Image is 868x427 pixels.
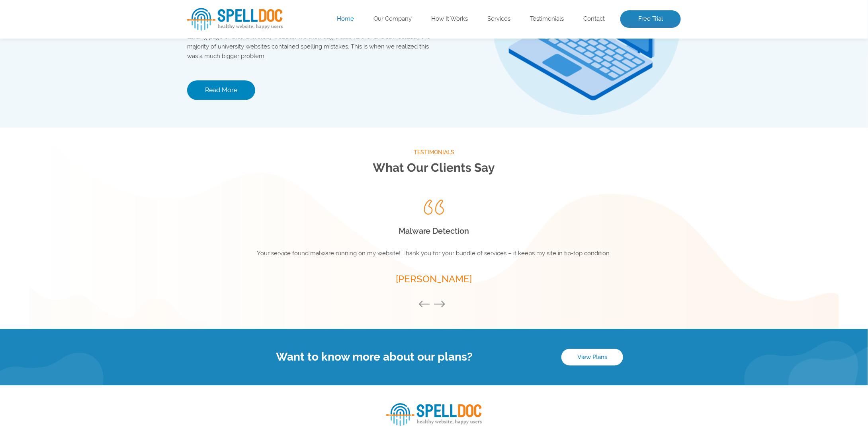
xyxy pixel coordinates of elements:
a: Contact [583,15,605,23]
button: Previous [418,300,434,309]
a: Read More [187,80,255,100]
a: Our Company [373,15,412,23]
a: Home [337,15,354,23]
a: How It Works [431,15,468,23]
p: This project started after one of our tribe discovered a spelling mistake on the main landing pag... [187,23,434,61]
a: View Plans [561,349,623,365]
a: Testimonials [530,15,564,23]
button: Next [434,300,450,309]
img: Free Webiste Analysis [346,87,522,97]
img: Free Website Analysis [370,68,498,187]
a: Free Trial [620,10,681,28]
i: average scan time is 2 minutes [382,55,486,64]
img: Free Website Analysis [375,83,493,148]
img: SpellDoc [187,8,283,31]
h4: Want to know more about our plans? [187,350,561,363]
a: Services [487,15,510,23]
div: Preparing to scan Your Site.... [187,44,681,64]
img: SpellDoc [386,403,482,426]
